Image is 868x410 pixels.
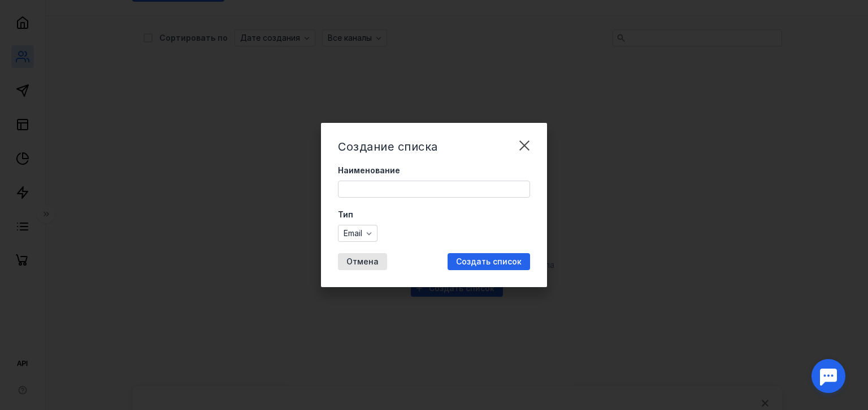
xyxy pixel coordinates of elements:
[338,209,353,220] span: Тип
[344,229,362,238] span: Email
[346,257,379,267] span: Отмена
[338,140,438,153] span: Создание списка
[338,165,400,176] span: Наименование
[448,253,530,270] button: Создать список
[338,253,387,270] button: Отмена
[338,225,377,242] button: Email
[456,257,522,267] span: Создать список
